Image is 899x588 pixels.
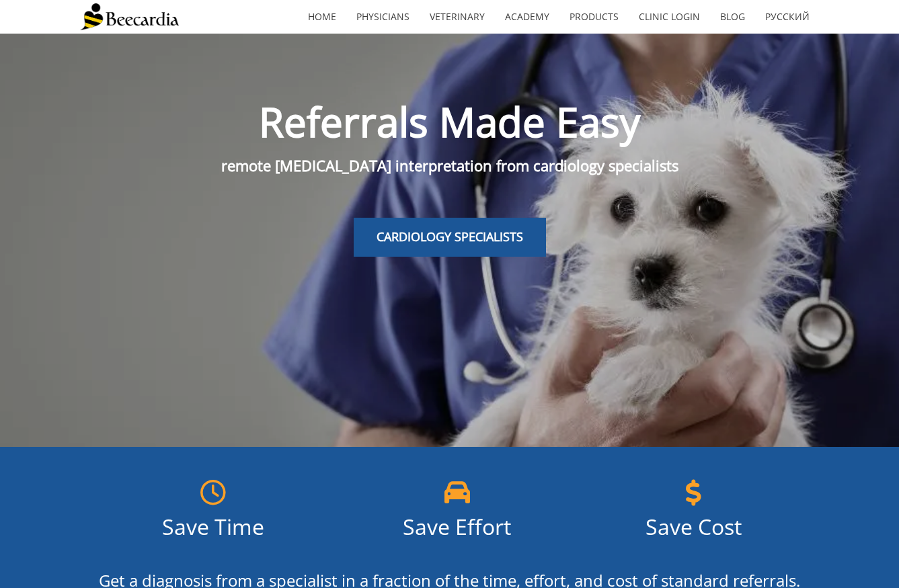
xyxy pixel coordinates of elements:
[354,218,546,257] a: CARDIOLOGY SPECIALISTS
[403,512,511,541] span: Save Effort
[646,512,742,541] span: Save Cost
[377,228,523,245] span: CARDIOLOGY SPECIALISTS
[629,1,710,32] a: Clinic Login
[559,1,629,32] a: Products
[298,1,346,32] a: home
[221,155,678,175] span: remote [MEDICAL_DATA] interpretation from cardiology specialists
[495,1,559,32] a: Academy
[259,94,640,149] span: Referrals Made Easy
[755,1,820,32] a: Русский
[710,1,755,32] a: Blog
[162,512,264,541] span: Save Time
[346,1,420,32] a: Physicians
[80,3,179,30] img: Beecardia
[420,1,495,32] a: Veterinary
